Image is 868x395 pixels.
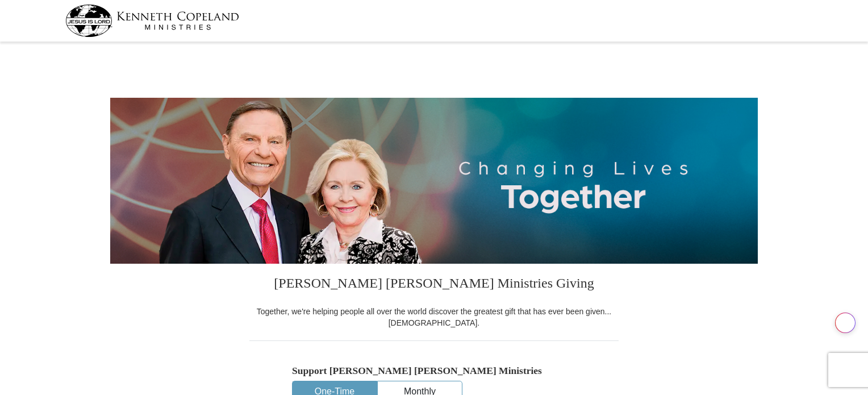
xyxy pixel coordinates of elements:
img: kcm-header-logo.svg [65,5,239,37]
h3: [PERSON_NAME] [PERSON_NAME] Ministries Giving [249,264,619,306]
h5: Support [PERSON_NAME] [PERSON_NAME] Ministries [292,365,576,377]
div: Together, we're helping people all over the world discover the greatest gift that has ever been g... [249,306,619,329]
